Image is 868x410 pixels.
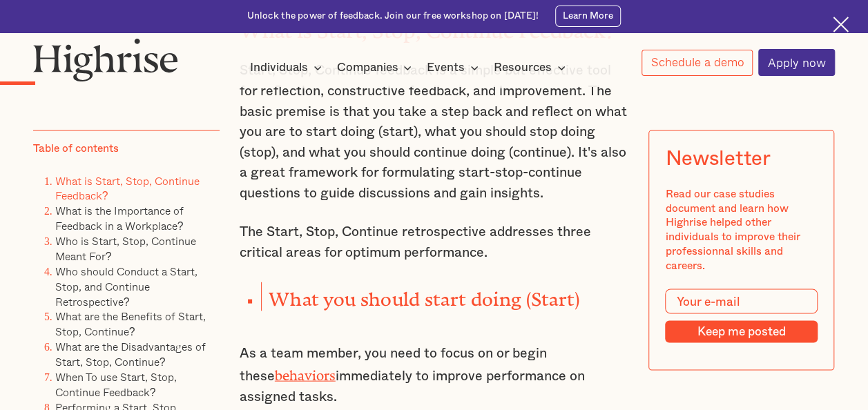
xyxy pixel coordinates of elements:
div: Unlock the power of feedback. Join our free workshop on [DATE]! [247,10,539,23]
a: Learn More [555,6,621,26]
a: Who should Conduct a Start, Stop, and Continue Retrospective? [55,262,197,309]
a: Apply now [758,49,835,76]
strong: What you should start doing (Start) [269,288,580,300]
input: Your e-mail [666,289,818,313]
p: The Start, Stop, Continue retrospective addresses three critical areas for optimum performance. [240,222,629,262]
div: Individuals [250,59,308,76]
p: As a team member, you need to focus on or begin these immediately to improve performance on assig... [240,343,629,407]
div: Table of contents [33,141,119,156]
a: When To use Start, Stop, Continue Feedback? [55,368,177,400]
div: Companies [336,59,398,76]
a: What are the Benefits of Start, Stop, Continue? [55,308,206,340]
input: Keep me posted [666,320,818,343]
div: Resources [494,59,570,76]
a: Schedule a demo [642,50,753,76]
div: Events [427,59,483,76]
p: Start, Stop, Continue feedback is a simple but effective tool for reflection, constructive feedba... [240,61,629,203]
div: Individuals [250,59,326,76]
a: What are the Disadvantages of Start, Stop, Continue? [55,338,206,370]
a: What is Start, Stop, Continue Feedback? [55,172,200,204]
img: Highrise logo [33,38,178,81]
div: Resources [494,59,552,76]
a: Who is Start, Stop, Continue Meant For? [55,233,196,264]
div: Newsletter [666,147,771,170]
a: What is the Importance of Feedback in a Workplace? [55,202,184,234]
form: Modal Form [666,289,818,343]
div: Companies [336,59,416,76]
img: Cross icon [833,17,849,32]
a: behaviors [275,367,336,376]
div: Events [427,59,465,76]
div: Read our case studies document and learn how Highrise helped other individuals to improve their p... [666,186,818,273]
